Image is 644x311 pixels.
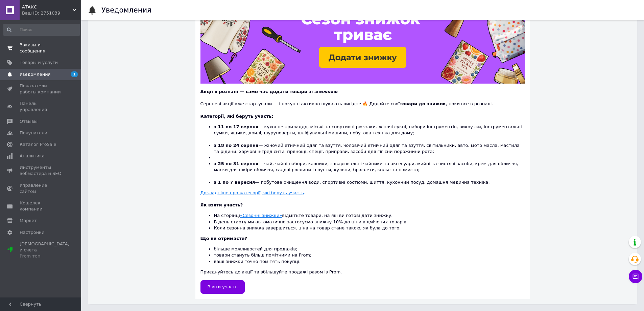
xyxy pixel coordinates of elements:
li: Коли сезонна знижка завершиться, ціна на товар стане такою, як була до того. [214,225,525,231]
li: В день старту ми автоматично застосуємо знижку 10% до ціни відмічених товарів. [214,219,525,225]
span: Маркет [20,218,37,224]
b: з 1 по 7 вересня [214,180,255,185]
span: Инструменты вебмастера и SEO [20,164,63,177]
span: Взяти участь [208,284,238,289]
span: АТАКС [22,4,73,10]
li: — чай, чайні набори, кавники, заварювальні чайники та аксесуари, мийні та чистячі засоби, крем дл... [214,161,525,179]
span: Управление сайтом [20,182,63,195]
b: з 18 по 24 серпня [214,143,259,148]
span: [DEMOGRAPHIC_DATA] и счета [20,241,70,260]
span: Показатели работы компании [20,83,63,95]
div: Серпневі акції вже стартували — і покупці активно шукають вигідне 🔥 Додайте свої , поки все в роз... [200,95,525,107]
u: Докладніше про категорії, які беруть участь [200,190,304,195]
span: Покупатели [20,130,47,136]
span: Каталог ProSale [20,141,56,148]
span: Уведомления [20,71,50,77]
b: Акції в розпалі — саме час додати товари зі знижкою [200,89,338,94]
li: На сторінці відмітьте товари, на які ви готові дати знижку. [214,213,525,219]
li: ваші знижки точно помітять покупці. [214,259,525,265]
b: Категорії, які беруть участь: [200,114,273,119]
b: Як взяти участь? [200,202,243,207]
b: товари до знижок [400,101,446,106]
span: 1 [71,71,78,77]
div: Prom топ [20,253,70,259]
span: Настройки [20,229,44,236]
input: Поиск [3,24,80,36]
li: — жіночий етнічний одяг та взуття, чоловічий етнічний одяг та взуття, світильники, авто, мото мас... [214,142,525,155]
button: Чат с покупателем [629,270,642,283]
li: більше можливостей для продажів; [214,246,525,252]
div: Ваш ID: 2751039 [22,10,81,16]
li: — кухонне приладдя, міські та спортивні рюкзаки, жіночі сукні, набори інструментів, викрутки, інс... [214,124,525,142]
b: з 25 по 31 серпня [214,161,259,166]
span: Панель управления [20,101,63,113]
h1: Уведомления [101,6,151,14]
div: Приєднуйтесь до акції та збільшуйте продажі разом із Prom. [200,236,525,275]
span: Товары и услуги [20,60,58,66]
span: Отзывы [20,118,38,125]
b: з 11 по 17 серпня [214,124,259,129]
a: Взяти участь [200,280,245,294]
a: «Сезонні знижки» [240,213,282,218]
span: Аналитика [20,153,45,159]
span: Заказы и сообщения [20,42,63,54]
li: товари стануть більш помітними на Prom; [214,252,525,258]
b: Що ви отримаєте? [200,236,247,241]
a: Докладніше про категорії, які беруть участь. [200,190,306,195]
li: — побутове очищення води, спортивні костюми, шиття, кухонний посуд, домашня медична техніка. [214,179,525,185]
span: Кошелек компании [20,200,63,212]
